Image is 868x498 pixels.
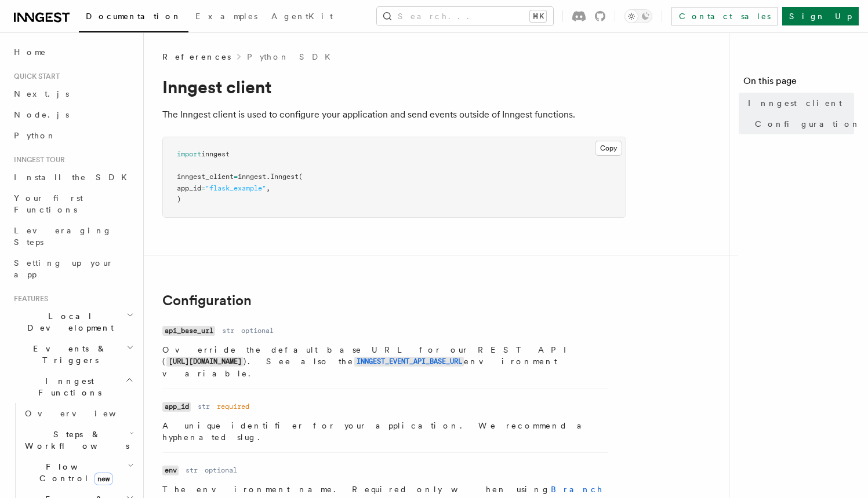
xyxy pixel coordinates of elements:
[162,466,179,475] code: env
[14,131,56,140] span: Python
[299,173,303,181] span: (
[14,226,112,247] span: Leveraging Steps
[595,141,622,156] button: Copy
[205,184,266,192] span: "flask_example"
[14,89,69,98] span: Next.js
[9,375,125,398] span: Inngest Functions
[9,155,65,164] span: Inngest tour
[9,83,136,104] a: Next.js
[20,461,128,484] span: Flow Control
[266,173,270,181] span: .
[177,150,201,158] span: import
[271,12,333,21] span: AgentKit
[217,402,249,411] dd: required
[14,258,114,279] span: Setting up your app
[247,51,337,63] a: Python SDK
[14,46,46,58] span: Home
[79,3,188,32] a: Documentation
[20,424,136,456] button: Steps & Workflows
[162,76,626,97] h1: Inngest client
[264,3,340,31] a: AgentKit
[20,456,136,489] button: Flow Controlnew
[354,357,464,367] code: INNGEST_EVENT_API_BASE_URL
[750,113,854,134] a: Configuration
[20,429,129,452] span: Steps & Workflows
[14,110,69,119] span: Node.js
[624,9,652,23] button: Toggle dark mode
[94,473,113,485] span: new
[743,74,854,93] h4: On this page
[9,343,126,366] span: Events & Triggers
[186,466,198,475] dd: str
[9,125,136,146] a: Python
[9,72,60,81] span: Quick start
[9,310,126,334] span: Local Development
[20,403,136,424] a: Overview
[755,118,860,130] span: Configuration
[530,10,546,22] kbd: ⌘K
[166,357,244,367] code: [URL][DOMAIN_NAME]
[266,184,270,192] span: ,
[177,184,201,192] span: app_id
[9,42,136,63] a: Home
[9,338,136,371] button: Events & Triggers
[162,51,231,63] span: References
[234,173,238,181] span: =
[162,326,215,336] code: api_base_url
[201,184,205,192] span: =
[198,402,210,411] dd: str
[195,12,257,21] span: Examples
[162,344,608,379] p: Override the default base URL for our REST API ( ). See also the environment variable.
[9,220,136,252] a: Leveraging Steps
[241,326,274,335] dd: optional
[9,371,136,403] button: Inngest Functions
[14,173,134,182] span: Install the SDK
[238,173,266,181] span: inngest
[162,420,608,443] p: A unique identifier for your application. We recommend a hyphenated slug.
[25,409,144,418] span: Overview
[270,173,299,181] span: Inngest
[162,292,252,309] a: Configuration
[188,3,264,31] a: Examples
[177,173,234,181] span: inngest_client
[86,12,181,21] span: Documentation
[9,306,136,338] button: Local Development
[9,188,136,220] a: Your first Functions
[9,104,136,125] a: Node.js
[743,93,854,113] a: Inngest client
[9,167,136,188] a: Install the SDK
[201,150,230,158] span: inngest
[162,402,191,412] code: app_id
[671,7,778,25] a: Contact sales
[9,294,48,303] span: Features
[162,107,626,123] p: The Inngest client is used to configure your application and send events outside of Inngest funct...
[377,7,553,25] button: Search...⌘K
[354,357,464,366] a: INNGEST_EVENT_API_BASE_URL
[205,466,237,475] dd: optional
[14,193,83,214] span: Your first Functions
[782,7,859,25] a: Sign Up
[177,195,181,203] span: )
[222,326,234,335] dd: str
[748,97,842,109] span: Inngest client
[9,252,136,285] a: Setting up your app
